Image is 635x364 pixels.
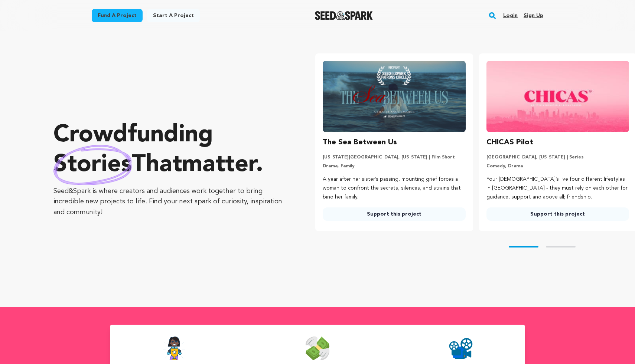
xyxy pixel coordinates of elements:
[486,154,629,160] p: [GEOGRAPHIC_DATA], [US_STATE] | Series
[323,175,465,201] p: A year after her sister’s passing, mounting grief forces a woman to confront the secrets, silence...
[92,9,143,22] a: Fund a project
[182,153,256,177] span: matter
[323,163,465,169] p: Drama, Family
[323,207,465,221] a: Support this project
[315,11,373,20] img: Seed&Spark Logo Dark Mode
[315,11,373,20] a: Seed&Spark Homepage
[449,337,473,360] img: Seed&Spark Projects Created Icon
[53,121,286,180] p: Crowdfunding that .
[323,137,397,148] h3: The Sea Between Us
[147,9,200,22] a: Start a project
[323,154,465,160] p: [US_STATE][GEOGRAPHIC_DATA], [US_STATE] | Film Short
[163,337,186,360] img: Seed&Spark Success Rate Icon
[524,10,543,22] a: Sign up
[53,186,286,218] p: Seed&Spark is where creators and audiences work together to bring incredible new projects to life...
[486,175,629,201] p: Four [DEMOGRAPHIC_DATA]’s live four different lifestyles in [GEOGRAPHIC_DATA] - they must rely on...
[486,207,629,221] a: Support this project
[486,61,629,132] img: CHICAS Pilot image
[323,61,465,132] img: The Sea Between Us image
[503,10,518,22] a: Login
[486,163,629,169] p: Comedy, Drama
[53,145,132,185] img: hand sketched image
[306,337,329,360] img: Seed&Spark Money Raised Icon
[486,137,533,148] h3: CHICAS Pilot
